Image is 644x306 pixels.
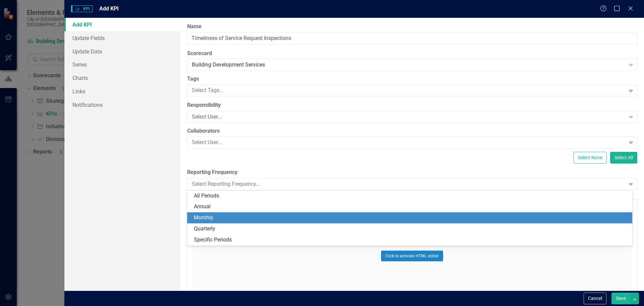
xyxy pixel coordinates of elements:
[64,98,180,112] a: Notifications
[187,50,637,57] label: Scorecard
[194,203,628,211] div: Annual
[64,71,180,85] a: Charts
[574,152,607,164] button: Select None
[64,45,180,58] a: Update Data
[187,32,637,45] input: KPI Name
[584,293,606,304] button: Cancel
[192,113,626,121] div: Select User...
[187,75,637,83] label: Tags
[611,293,630,304] button: Save
[187,169,637,176] label: Reporting Frequency
[194,214,628,222] div: Monthly
[381,251,443,261] button: Click to activate HTML editor
[194,236,628,244] div: Specific Periods
[71,5,93,12] span: KPI
[187,101,637,109] label: Responsibility
[192,61,626,69] div: Building Development Services
[187,127,637,135] label: Collaborators
[187,23,637,31] label: Name
[64,31,180,45] a: Update Fields
[64,85,180,98] a: Links
[194,192,628,200] div: All Periods
[64,58,180,71] a: Series
[194,225,628,233] div: Quarterly
[610,152,637,164] button: Select All
[64,18,180,31] a: Add KPI
[99,5,119,12] span: Add KPI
